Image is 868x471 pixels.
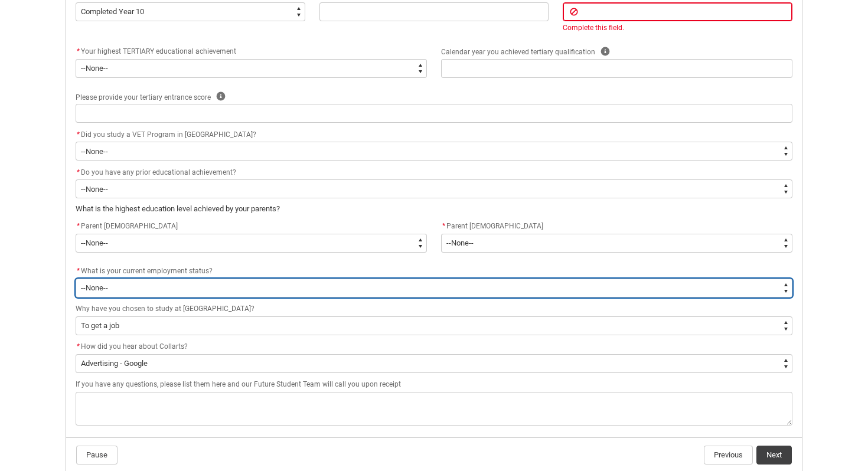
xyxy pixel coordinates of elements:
span: Calendar year you achieved tertiary qualification [441,48,595,56]
span: Did you study a VET Program in [GEOGRAPHIC_DATA]? [81,130,256,139]
span: Parent [DEMOGRAPHIC_DATA] [81,222,178,230]
div: Complete this field. [563,22,792,33]
abbr: required [77,130,80,139]
span: How did you hear about Collarts? [81,342,188,351]
button: Previous [704,446,753,465]
abbr: required [77,222,80,230]
span: Do you have any prior educational achievement? [81,168,236,176]
abbr: required [77,267,80,275]
abbr: required [77,47,80,55]
abbr: required [77,342,80,351]
span: If you have any questions, please list them here and our Future Student Team will call you upon r... [76,380,401,388]
button: Pause [76,446,118,465]
span: Why have you chosen to study at [GEOGRAPHIC_DATA]? [76,305,254,313]
p: What is the highest education level achieved by your parents? [76,203,792,215]
abbr: required [442,222,445,230]
span: What is your current employment status? [81,267,213,275]
span: Please provide your tertiary entrance score [76,93,211,102]
button: Next [756,446,792,465]
abbr: required [77,168,80,176]
span: Parent [DEMOGRAPHIC_DATA] [446,222,543,230]
span: Your highest TERTIARY educational achievement [81,47,236,55]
